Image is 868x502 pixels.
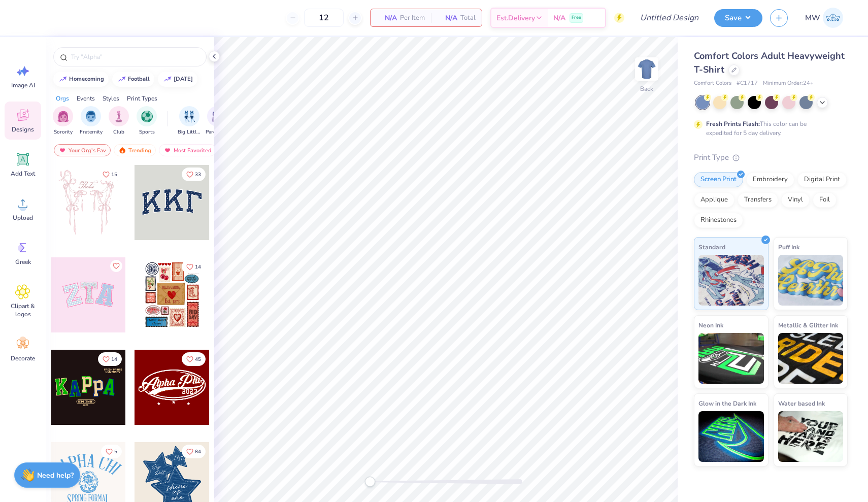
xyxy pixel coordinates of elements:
[110,260,122,272] button: Like
[13,214,33,222] span: Upload
[114,144,156,156] div: Trending
[141,111,153,122] img: Sports Image
[85,111,96,122] img: Fraternity Image
[637,59,657,79] img: Back
[195,264,201,270] span: 14
[698,320,723,330] span: Neon Ink
[694,152,848,163] div: Print Type
[37,471,74,480] strong: Need help?
[195,172,201,177] span: 33
[53,106,73,136] button: filter button
[114,449,117,454] span: 5
[212,111,223,122] img: Parent's Weekend Image
[11,81,35,89] span: Image AI
[111,172,117,177] span: 15
[797,172,847,187] div: Digital Print
[206,106,229,136] div: filter for Parent's Weekend
[163,147,172,154] img: most_fav.gif
[714,9,762,27] button: Save
[77,94,95,103] div: Events
[178,106,201,136] button: filter button
[698,411,764,462] img: Glow in the Dark Ink
[365,477,375,487] div: Accessibility label
[6,302,40,318] span: Clipart & logos
[400,13,425,23] span: Per Item
[11,354,35,362] span: Decorate
[746,172,794,187] div: Embroidery
[778,333,844,384] img: Metallic & Glitter Ink
[553,13,565,23] span: N/A
[178,128,201,136] span: Big Little Reveal
[813,192,837,208] div: Foil
[706,119,831,138] div: This color can be expedited for 5 day delivery.
[128,76,150,82] div: football
[163,76,172,82] img: trend_line.gif
[778,320,838,330] span: Metallic & Glitter Ink
[437,13,457,23] span: N/A
[80,106,103,136] button: filter button
[127,94,157,103] div: Print Types
[113,111,124,122] img: Club Image
[698,398,756,409] span: Glow in the Dark Ink
[781,192,810,208] div: Vinyl
[101,445,122,458] button: Like
[206,128,229,136] span: Parent's Weekend
[70,52,200,62] input: Try "Alpha"
[54,144,111,156] div: Your Org's Fav
[694,213,743,228] div: Rhinestones
[694,79,731,88] span: Comfort Colors
[572,14,581,21] span: Free
[304,9,344,27] input: – –
[738,192,778,208] div: Transfers
[54,128,73,136] span: Sorority
[496,13,535,23] span: Est. Delivery
[109,106,129,136] button: filter button
[182,352,206,366] button: Like
[460,13,476,23] span: Total
[11,170,35,178] span: Add Text
[80,128,103,136] span: Fraternity
[706,120,760,128] strong: Fresh Prints Flash:
[763,79,814,88] span: Minimum Order: 24 +
[778,242,799,252] span: Puff Ink
[69,76,104,82] div: homecoming
[182,260,206,274] button: Like
[778,255,844,306] img: Puff Ink
[109,106,129,136] div: filter for Club
[698,333,764,384] img: Neon Ink
[58,147,66,154] img: most_fav.gif
[113,128,124,136] span: Club
[195,357,201,362] span: 45
[112,72,154,87] button: football
[15,258,31,266] span: Greek
[57,111,69,122] img: Sorority Image
[118,147,126,154] img: trending.gif
[805,12,820,24] span: MW
[98,168,122,181] button: Like
[158,72,197,87] button: [DATE]
[800,8,848,28] a: MW
[694,50,845,76] span: Comfort Colors Adult Heavyweight T-Shirt
[377,13,397,23] span: N/A
[159,144,216,156] div: Most Favorited
[694,172,743,187] div: Screen Print
[118,76,126,82] img: trend_line.gif
[178,106,201,136] div: filter for Big Little Reveal
[698,255,764,306] img: Standard
[184,111,195,122] img: Big Little Reveal Image
[182,168,206,181] button: Like
[139,128,155,136] span: Sports
[778,398,825,409] span: Water based Ink
[632,8,707,28] input: Untitled Design
[137,106,157,136] div: filter for Sports
[182,445,206,458] button: Like
[195,449,201,454] span: 84
[698,242,725,252] span: Standard
[694,192,735,208] div: Applique
[53,106,73,136] div: filter for Sorority
[59,76,67,82] img: trend_line.gif
[823,8,843,28] img: Mason Wahlberg
[98,352,122,366] button: Like
[103,94,119,103] div: Styles
[80,106,103,136] div: filter for Fraternity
